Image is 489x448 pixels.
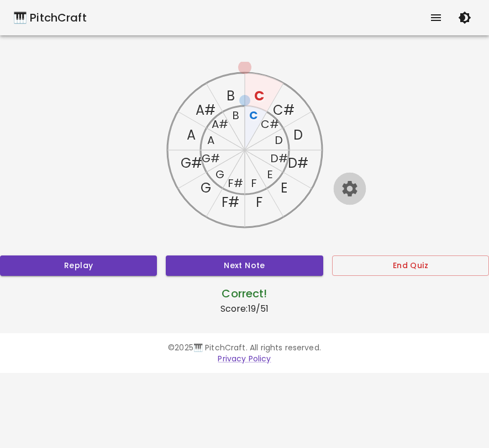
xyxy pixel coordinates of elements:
[207,132,214,148] text: A
[293,126,303,144] text: D
[166,255,323,276] button: Next Note
[250,175,256,191] text: F
[249,108,258,123] text: C
[215,167,224,182] text: G
[196,101,215,119] text: A#
[273,101,295,119] text: C#
[201,151,219,166] text: G#
[211,116,228,132] text: A#
[275,132,283,148] text: D
[228,175,243,191] text: F#
[287,154,308,172] text: D#
[13,342,476,353] p: © 2025 🎹 PitchCraft. All rights reserved.
[260,116,278,132] text: C#
[232,108,239,123] text: B
[226,87,234,105] text: B
[221,193,239,211] text: F#
[180,154,202,172] text: G#
[270,151,287,166] text: D#
[332,255,489,276] button: End Quiz
[423,4,449,31] button: show more
[254,87,264,105] text: C
[255,193,262,211] text: F
[13,9,87,26] a: 🎹 PitchCraft
[187,126,196,144] text: A
[266,167,272,182] text: E
[280,179,287,197] text: E
[200,179,211,197] text: G
[218,353,271,364] a: Privacy Policy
